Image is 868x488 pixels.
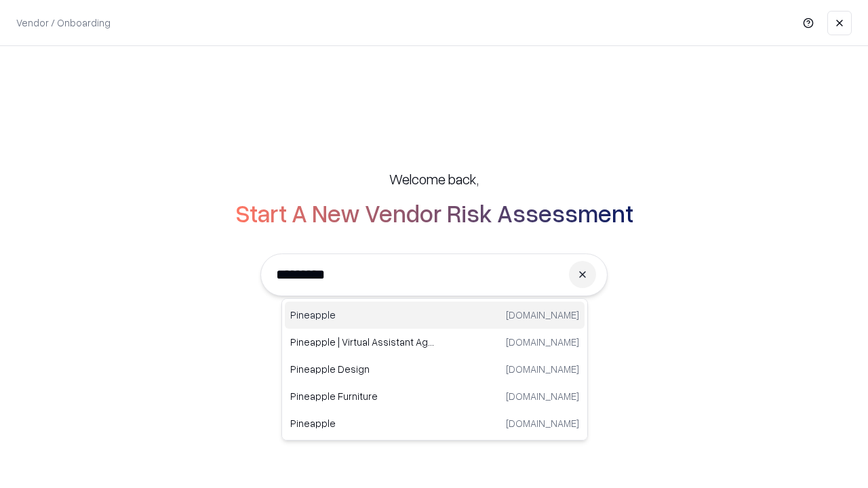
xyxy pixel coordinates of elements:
p: Pineapple [290,416,435,430]
p: Pineapple Furniture [290,389,435,403]
p: Pineapple [290,308,435,322]
p: [DOMAIN_NAME] [506,335,579,349]
p: [DOMAIN_NAME] [506,416,579,430]
p: [DOMAIN_NAME] [506,389,579,403]
p: Pineapple | Virtual Assistant Agency [290,335,435,349]
p: Vendor / Onboarding [16,16,111,30]
h2: Start A New Vendor Risk Assessment [235,199,633,226]
p: [DOMAIN_NAME] [506,362,579,376]
div: Suggestions [281,298,588,441]
p: [DOMAIN_NAME] [506,308,579,322]
h5: Welcome back, [389,169,479,188]
p: Pineapple Design [290,362,435,376]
